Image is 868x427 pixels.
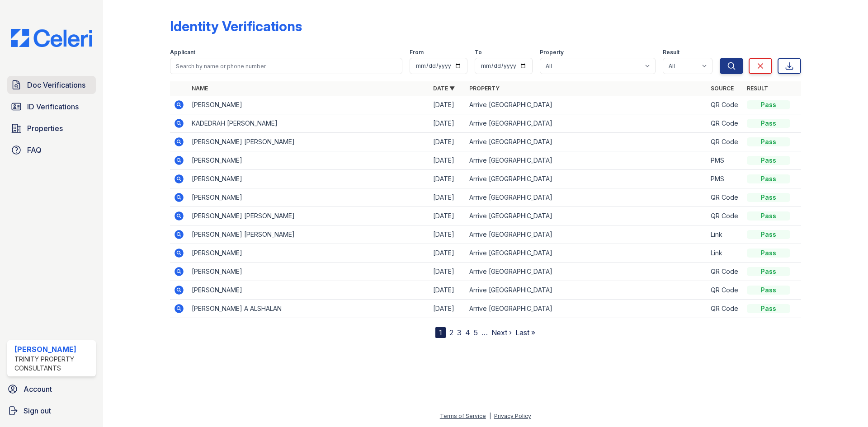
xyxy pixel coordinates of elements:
td: QR Code [707,96,743,114]
td: [DATE] [429,300,466,318]
div: Pass [747,304,790,313]
label: Property [540,49,564,56]
a: FAQ [7,141,96,159]
div: Pass [747,249,790,258]
td: [PERSON_NAME] [188,263,429,281]
div: Pass [747,267,790,276]
div: Pass [747,193,790,202]
a: Next › [491,328,512,337]
input: Search by name or phone number [170,58,402,74]
td: [DATE] [429,114,466,133]
a: Doc Verifications [7,76,96,94]
td: QR Code [707,114,743,133]
a: Date ▼ [433,85,455,92]
div: Identity Verifications [170,18,302,34]
span: FAQ [27,145,42,155]
div: Pass [747,137,790,146]
div: Pass [747,230,790,239]
td: [PERSON_NAME] [188,244,429,263]
td: Link [707,244,743,263]
td: Arrive [GEOGRAPHIC_DATA] [466,96,707,114]
a: Source [711,85,734,92]
td: [DATE] [429,151,466,170]
a: 4 [465,328,470,337]
div: Trinity Property Consultants [14,355,92,373]
a: Sign out [4,402,99,420]
div: | [489,413,491,419]
div: 1 [435,327,446,338]
td: KADEDRAH [PERSON_NAME] [188,114,429,133]
td: Arrive [GEOGRAPHIC_DATA] [466,281,707,300]
td: QR Code [707,300,743,318]
td: QR Code [707,263,743,281]
td: [DATE] [429,188,466,207]
td: PMS [707,170,743,188]
label: To [475,49,482,56]
td: Arrive [GEOGRAPHIC_DATA] [466,188,707,207]
td: Arrive [GEOGRAPHIC_DATA] [466,244,707,263]
td: QR Code [707,281,743,300]
td: QR Code [707,188,743,207]
a: 2 [449,328,453,337]
td: Arrive [GEOGRAPHIC_DATA] [466,263,707,281]
td: [DATE] [429,244,466,263]
div: Pass [747,211,790,221]
a: ID Verifications [7,98,96,116]
a: Properties [7,119,96,137]
td: [PERSON_NAME] [188,188,429,207]
td: Link [707,225,743,244]
div: Pass [747,286,790,295]
td: [PERSON_NAME] [188,281,429,300]
label: From [410,49,424,56]
td: [DATE] [429,225,466,244]
td: QR Code [707,207,743,225]
td: Arrive [GEOGRAPHIC_DATA] [466,207,707,225]
a: 3 [457,328,462,337]
td: Arrive [GEOGRAPHIC_DATA] [466,300,707,318]
td: [PERSON_NAME] A ALSHALAN [188,300,429,318]
td: PMS [707,151,743,170]
td: [PERSON_NAME] [188,170,429,188]
a: Result [747,85,768,92]
td: [DATE] [429,96,466,114]
div: Pass [747,119,790,128]
a: Privacy Policy [494,413,531,419]
td: Arrive [GEOGRAPHIC_DATA] [466,114,707,133]
td: Arrive [GEOGRAPHIC_DATA] [466,151,707,170]
div: [PERSON_NAME] [14,344,92,355]
a: Terms of Service [440,413,486,419]
td: Arrive [GEOGRAPHIC_DATA] [466,225,707,244]
td: Arrive [GEOGRAPHIC_DATA] [466,170,707,188]
td: [PERSON_NAME] [188,96,429,114]
a: Property [469,85,500,92]
div: Pass [747,156,790,165]
span: … [481,327,488,338]
td: [DATE] [429,133,466,151]
td: [DATE] [429,281,466,300]
a: Name [192,85,208,92]
span: Properties [27,123,63,134]
td: [DATE] [429,170,466,188]
td: QR Code [707,133,743,151]
div: Pass [747,174,790,183]
div: Pass [747,100,790,109]
span: Doc Verifications [27,80,85,90]
span: Sign out [24,405,51,416]
td: [PERSON_NAME] [PERSON_NAME] [188,133,429,151]
a: 5 [474,328,478,337]
a: Account [4,380,99,398]
span: ID Verifications [27,101,79,112]
img: CE_Logo_Blue-a8612792a0a2168367f1c8372b55b34899dd931a85d93a1a3d3e32e68fde9ad4.png [4,29,99,47]
label: Applicant [170,49,195,56]
td: [DATE] [429,207,466,225]
td: [DATE] [429,263,466,281]
td: [PERSON_NAME] [188,151,429,170]
a: Last » [515,328,535,337]
td: [PERSON_NAME] [PERSON_NAME] [188,207,429,225]
td: [PERSON_NAME] [PERSON_NAME] [188,225,429,244]
span: Account [24,384,52,394]
td: Arrive [GEOGRAPHIC_DATA] [466,133,707,151]
label: Result [663,49,679,56]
